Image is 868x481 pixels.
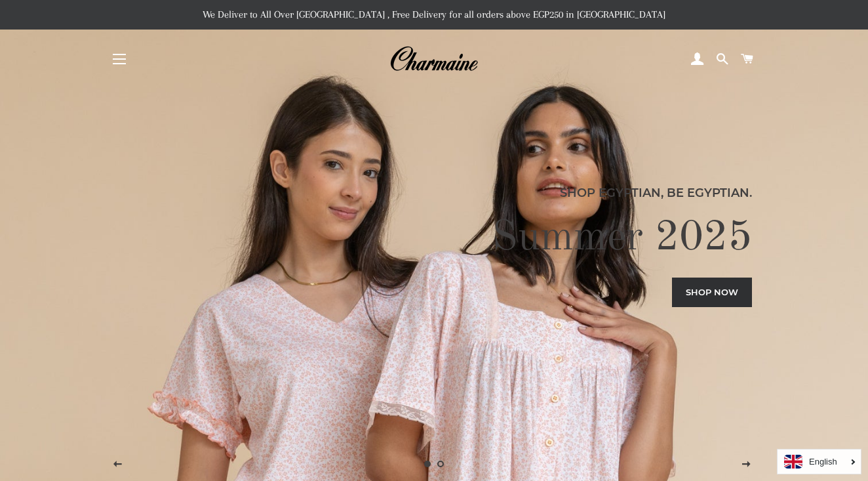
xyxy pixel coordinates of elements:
img: Charmaine Egypt [389,45,478,73]
button: Next slide [730,448,763,481]
h2: Summer 2025 [116,212,753,264]
a: Slide 1, current [421,457,434,471]
p: Shop Egyptian, Be Egyptian. [116,184,753,202]
a: Load slide 2 [434,457,447,471]
a: Shop now [672,278,752,306]
button: Previous slide [102,448,134,481]
i: English [809,457,837,466]
a: English [784,455,854,469]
